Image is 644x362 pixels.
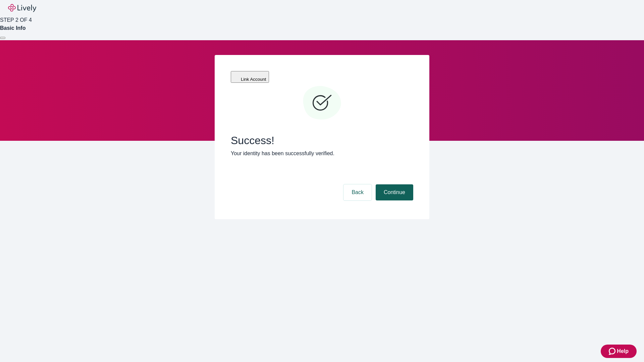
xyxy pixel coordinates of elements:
p: Your identity has been successfully verified. [231,149,413,158]
svg: Zendesk support icon [609,347,617,355]
svg: Checkmark icon [302,83,342,123]
span: Success! [231,134,413,147]
span: Help [617,347,629,355]
button: Link Account [231,71,269,83]
button: Zendesk support iconHelp [601,345,637,358]
button: Continue [376,184,413,200]
button: Back [343,184,372,200]
img: Lively [8,4,36,12]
